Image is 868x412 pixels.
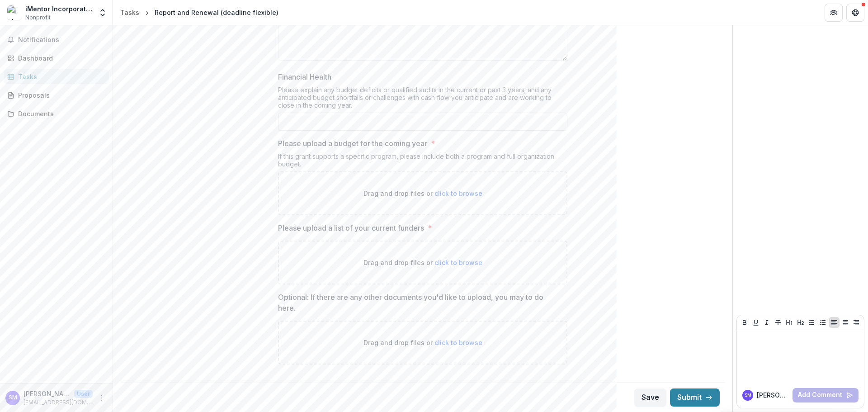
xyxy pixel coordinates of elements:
[434,189,482,197] span: click to browse
[117,6,143,19] a: Tasks
[117,6,282,19] nav: breadcrumb
[784,317,795,328] button: Heading 1
[9,395,17,401] div: Scott Millstein
[278,152,567,171] div: If this grant supports a specific program, please include both a program and full organization bu...
[434,339,482,346] span: click to browse
[4,88,109,103] a: Proposals
[4,51,109,66] a: Dashboard
[363,189,482,198] p: Drag and drop files or
[773,317,783,328] button: Strike
[4,33,109,47] button: Notifications
[18,53,102,63] div: Dashboard
[278,292,562,313] p: Optional: If there are any other documents you'd like to upload, you may to do here.
[825,4,843,22] button: Partners
[434,259,482,266] span: click to browse
[670,388,720,407] button: Submit
[750,317,761,328] button: Underline
[18,90,102,100] div: Proposals
[829,317,840,328] button: Align Left
[278,223,424,233] p: Please upload a list of your current funders
[745,393,751,398] div: Scott Millstein
[25,4,93,14] div: iMentor Incorporated
[278,86,567,113] div: Please explain any budget deficits or qualified audits in the current or past 3 years; and any an...
[24,389,71,398] p: [PERSON_NAME]
[793,388,859,403] button: Add Comment
[25,14,51,22] span: Nonprofit
[817,317,828,328] button: Ordered List
[120,8,139,17] div: Tasks
[761,317,772,328] button: Italicize
[4,106,109,121] a: Documents
[851,317,862,328] button: Align Right
[634,388,666,407] button: Save
[96,4,109,22] button: Open entity switcher
[363,258,482,267] p: Drag and drop files or
[739,317,750,328] button: Bold
[96,393,107,403] button: More
[18,72,102,81] div: Tasks
[278,138,427,149] p: Please upload a budget for the coming year
[18,109,102,118] div: Documents
[363,338,482,347] p: Drag and drop files or
[155,8,278,17] div: Report and Renewal (deadline flexible)
[795,317,806,328] button: Heading 2
[18,36,105,44] span: Notifications
[4,69,109,84] a: Tasks
[840,317,851,328] button: Align Center
[24,398,93,407] p: [EMAIL_ADDRESS][DOMAIN_NAME]
[806,317,817,328] button: Bullet List
[7,5,22,20] img: iMentor Incorporated
[846,4,864,22] button: Get Help
[278,71,331,82] p: Financial Health
[74,390,93,398] p: User
[757,390,789,400] p: [PERSON_NAME]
